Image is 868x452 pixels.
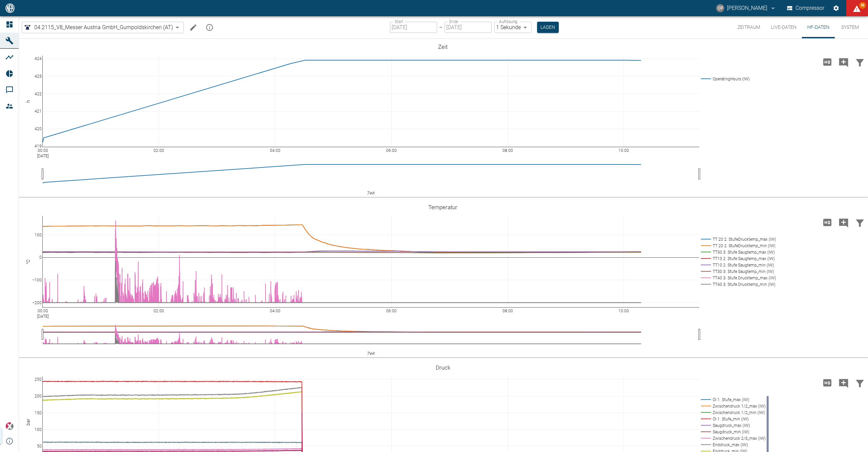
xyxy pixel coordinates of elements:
[859,2,866,9] span: 96
[445,22,492,33] input: DD.MM.YYYY
[835,53,852,71] button: Kommentar hinzufügen
[34,23,173,31] span: 04.2115_V8_Messer Austria GmbH_Gumpoldskirchen (AT)
[439,23,442,31] p: –
[819,219,835,225] span: Hohe Auflösung
[203,21,216,34] button: mission info
[786,2,826,14] button: Compressor
[802,16,835,38] button: HF-Daten
[5,3,15,13] img: logo
[494,22,532,33] div: 1 Sekunde
[852,214,868,231] button: Daten filtern
[766,16,802,38] button: Live-Daten
[732,16,766,38] button: Zeitraum
[5,422,14,430] img: Xplore Logo
[23,23,173,32] a: 04.2115_V8_Messer Austria GmbH_Gumpoldskirchen (AT)
[449,19,458,24] label: Ende
[852,53,868,71] button: Daten filtern
[835,16,865,38] button: System
[819,58,835,65] span: Hohe Auflösung
[715,2,777,14] button: christoph.palm@neuman-esser.com
[819,379,835,386] span: Hohe Auflösung
[835,374,852,392] button: Kommentar hinzufügen
[852,374,868,392] button: Daten filtern
[499,19,517,24] label: Auflösung
[390,22,437,33] input: DD.MM.YYYY
[537,22,559,33] button: Laden
[186,21,200,34] button: Machine bearbeiten
[830,2,842,14] button: Einstellungen
[835,214,852,231] button: Kommentar hinzufügen
[395,19,403,24] label: Start
[716,4,724,12] div: CP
